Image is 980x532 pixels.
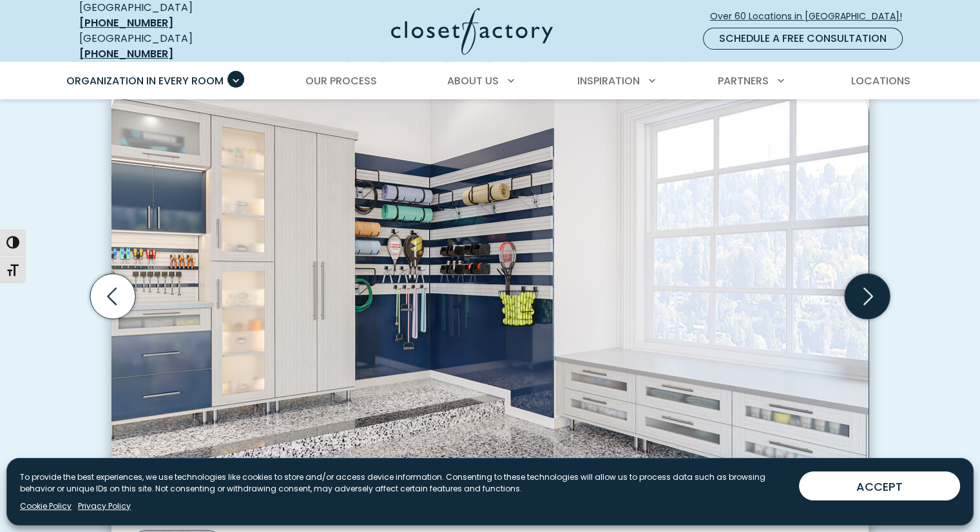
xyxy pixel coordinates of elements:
a: [PHONE_NUMBER] [79,46,173,61]
span: About Us [447,73,499,88]
a: Cookie Policy [20,500,72,512]
span: Locations [850,73,910,88]
span: Inspiration [577,73,640,88]
a: Privacy Policy [78,500,131,512]
p: To provide the best experiences, we use technologies like cookies to store and/or access device i... [20,471,789,495]
button: Previous slide [85,269,140,324]
span: Our Process [305,73,377,88]
nav: Primary Menu [57,63,923,99]
a: Schedule a Free Consultation [703,28,903,50]
a: Over 60 Locations in [GEOGRAPHIC_DATA]! [709,5,913,28]
span: Organization in Every Room [66,73,224,88]
img: Garage setup with mounted sports gear organizers, cabinetry with lighting, and a wraparound bench [111,86,869,482]
span: Partners [718,73,769,88]
button: Next slide [840,269,895,324]
a: [PHONE_NUMBER] [79,15,173,30]
span: Over 60 Locations in [GEOGRAPHIC_DATA]! [710,10,912,23]
img: Closet Factory Logo [391,8,553,55]
div: [GEOGRAPHIC_DATA] [79,31,266,62]
button: ACCEPT [799,471,960,500]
